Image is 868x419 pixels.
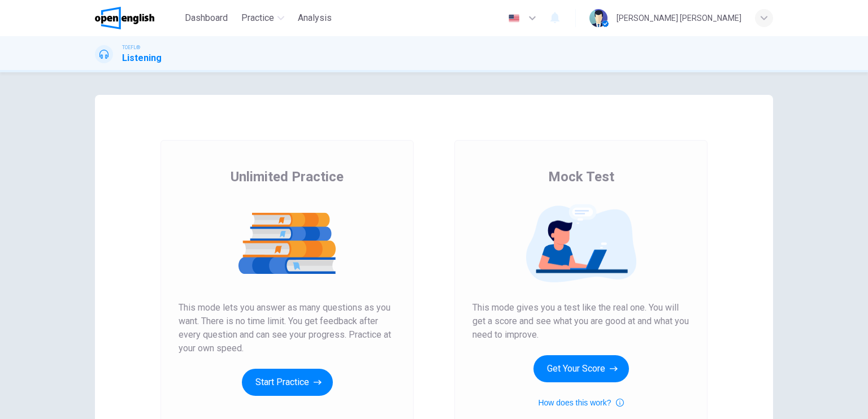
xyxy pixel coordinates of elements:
img: en [507,14,521,23]
button: Dashboard [180,8,232,28]
button: How does this work? [538,396,623,409]
span: Unlimited Practice [231,168,344,186]
button: Start Practice [242,369,333,396]
span: This mode gives you a test like the real one. You will get a score and see what you are good at a... [472,301,689,342]
span: Mock Test [548,168,614,186]
span: Analysis [298,11,332,25]
div: [PERSON_NAME] [PERSON_NAME] [617,11,741,25]
span: This mode lets you answer as many questions as you want. There is no time limit. You get feedback... [179,301,396,355]
button: Get Your Score [533,355,629,382]
img: Profile picture [589,9,607,27]
span: TOEFL® [122,43,140,51]
img: OpenEnglish logo [95,7,154,29]
button: Practice [237,8,289,28]
h1: Listening [122,51,162,65]
a: OpenEnglish logo [95,7,180,29]
button: Analysis [293,8,336,28]
span: Dashboard [185,11,228,25]
span: Practice [241,11,274,25]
